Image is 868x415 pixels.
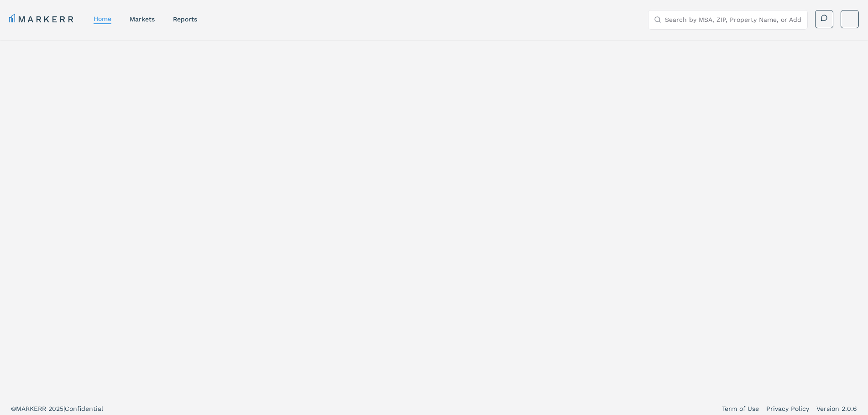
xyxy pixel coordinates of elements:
span: Confidential [65,405,103,412]
a: Term of Use [722,404,759,413]
a: Privacy Policy [766,404,809,413]
a: home [94,15,111,22]
span: © [11,405,16,412]
a: reports [173,16,197,23]
input: Search by MSA, ZIP, Property Name, or Address [665,10,802,29]
span: 2025 | [48,405,65,412]
a: markets [130,16,155,23]
a: Version 2.0.6 [816,404,857,413]
a: MARKERR [9,13,75,26]
span: MARKERR [16,405,48,412]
